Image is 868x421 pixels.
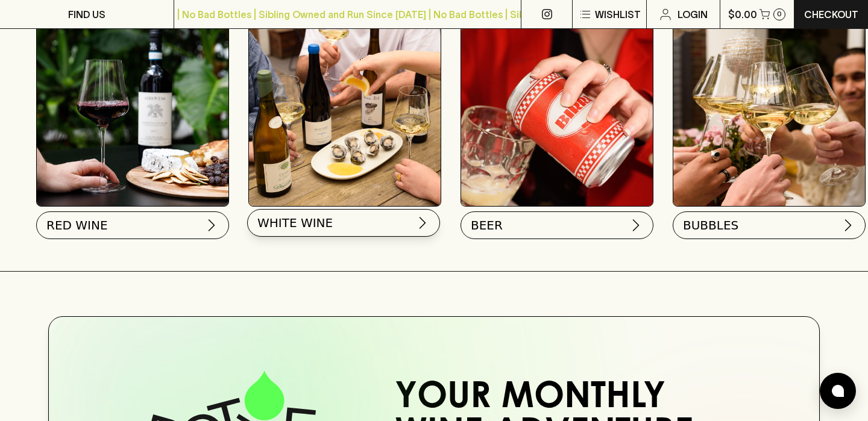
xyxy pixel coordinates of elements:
span: BEER [471,217,503,234]
button: RED WINE [36,211,229,239]
p: Login [678,7,708,22]
img: chevron-right.svg [629,218,643,232]
p: Wishlist [595,7,641,22]
p: Checkout [804,7,858,22]
button: WHITE WINE [247,209,440,237]
img: BIRRA_GOOD-TIMES_INSTA-2 1/optimise?auth=Mjk3MjY0ODMzMw__ [461,14,653,206]
p: FIND US [68,7,105,22]
span: BUBBLES [683,217,738,234]
p: 0 [777,11,782,17]
img: chevron-right.svg [415,216,430,230]
span: WHITE WINE [257,214,333,231]
button: BEER [461,211,653,239]
p: $0.00 [728,7,757,22]
img: Red Wine Tasting [37,14,228,206]
img: chevron-right.svg [204,218,219,232]
span: RED WINE [46,217,108,234]
img: bubble-icon [832,385,844,397]
button: BUBBLES [673,211,866,239]
img: 2022_Festive_Campaign_INSTA-16 1 [673,14,865,206]
img: chevron-right.svg [841,218,855,232]
img: optimise [249,14,441,206]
